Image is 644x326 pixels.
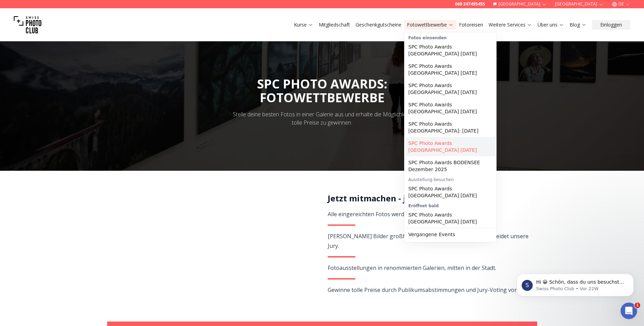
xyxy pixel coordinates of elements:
div: Eröffnet bald [406,202,495,209]
button: Fotowettbewerbe [404,20,456,30]
span: [PERSON_NAME] Bilder großformatig ausgestellt werden, entscheidet unsere Jury. [328,232,529,250]
button: Weitere Services [486,20,535,30]
a: Fotowettbewerbe [407,21,453,28]
span: Fotoausstellungen in renommierten Galerien, mitten in der Stadt. [328,264,496,272]
a: Vergangene Events [406,228,495,241]
div: Stelle deine besten Fotos in einer Galerie aus und erhalte die Möglichkeit, tolle Preise zu gewin... [228,110,416,127]
a: Über uns [538,21,564,28]
a: SPC Photo Awards [GEOGRAPHIC_DATA] [DATE] [406,41,495,60]
img: Swiss photo club [14,11,41,39]
h2: Jetzt mitmachen - jeder darf teilnehmen! [328,193,529,204]
a: 069 247495455 [455,1,485,7]
button: Fotoreisen [456,20,486,30]
span: Gewinne tolle Preise durch Publikumsabstimmungen und Jury-Voting vor Ort. [328,286,528,294]
span: 1 [635,303,640,308]
div: FOTOWETTBEWERBE [257,91,387,105]
a: Kurse [294,21,313,28]
a: Mitgliedschaft [319,21,350,28]
button: Kurse [291,20,316,30]
a: SPC Photo Awards [GEOGRAPHIC_DATA] [DATE] [406,182,495,202]
button: Blog [567,20,589,30]
a: SPC Photo Awards BODENSEE Dezember 2025 [406,156,495,176]
a: Blog [570,21,586,28]
a: SPC Photo Awards [GEOGRAPHIC_DATA] [DATE] [406,79,495,98]
a: SPC Photo Awards [GEOGRAPHIC_DATA] [DATE] [406,137,495,156]
div: Fotos einsenden [406,34,495,41]
iframe: Intercom notifications Nachricht [506,259,644,307]
div: Ausstellung besuchen [406,176,495,182]
button: Einloggen [592,20,630,30]
span: Alle eingereichten Fotos werden gedruckt & ausgestellt. [328,210,471,218]
iframe: Intercom live chat [621,303,637,319]
a: Weitere Services [489,21,532,28]
a: SPC Photo Awards [GEOGRAPHIC_DATA]: [DATE] [406,118,495,137]
button: Mitgliedschaft [316,20,353,30]
button: Über uns [535,20,567,30]
a: SPC Photo Awards [GEOGRAPHIC_DATA] [DATE] [406,209,495,228]
a: SPC Photo Awards [GEOGRAPHIC_DATA] [DATE] [406,60,495,79]
a: SPC Photo Awards [GEOGRAPHIC_DATA] [DATE] [406,98,495,118]
a: Geschenkgutscheine [356,21,401,28]
span: SPC PHOTO AWARDS: [257,75,387,105]
a: Fotoreisen [459,21,483,28]
button: Geschenkgutscheine [353,20,404,30]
